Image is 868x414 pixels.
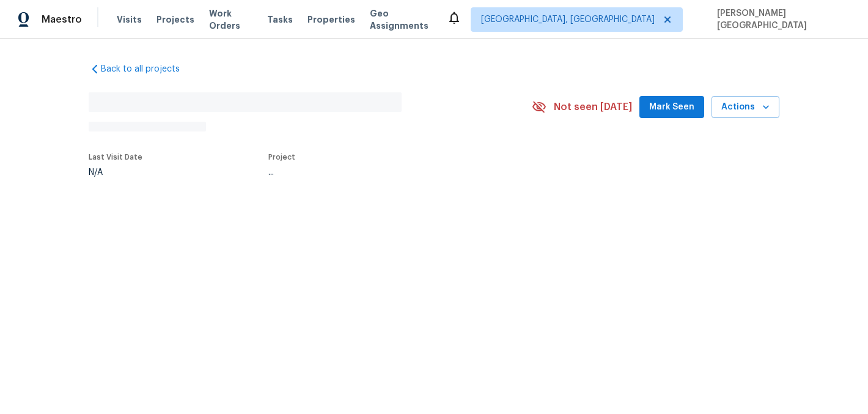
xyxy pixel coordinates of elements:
span: Project [268,153,295,161]
span: [PERSON_NAME][GEOGRAPHIC_DATA] [712,7,850,32]
button: Mark Seen [639,96,704,119]
button: Actions [712,96,779,119]
div: ... [268,168,503,177]
span: Work Orders [209,7,252,32]
span: Not seen [DATE] [554,101,632,113]
span: Tasks [267,15,293,24]
span: [GEOGRAPHIC_DATA], [GEOGRAPHIC_DATA] [481,13,655,26]
span: Last Visit Date [89,153,142,161]
span: Mark Seen [649,100,694,115]
span: Projects [156,13,194,26]
span: Maestro [42,13,82,26]
span: Geo Assignments [370,7,432,32]
span: Properties [307,13,355,26]
span: Visits [117,13,142,26]
a: Back to all projects [89,63,206,75]
div: N/A [89,168,142,177]
span: Actions [721,100,770,115]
